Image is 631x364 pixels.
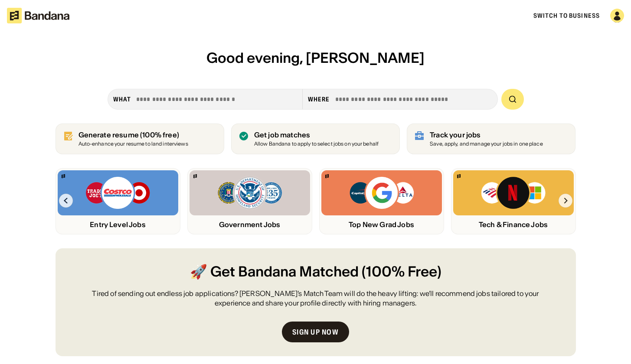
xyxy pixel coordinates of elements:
div: Allow Bandana to apply to select jobs on your behalf [254,141,379,147]
span: (100% Free) [362,262,441,282]
img: FBI, DHS, MWRD logos [217,175,283,210]
div: Generate resume [78,131,188,139]
img: Bandana logo [62,174,65,178]
div: Save, apply, and manage your jobs in one place [430,141,543,147]
div: Sign up now [292,328,339,335]
a: Generate resume (100% free)Auto-enhance your resume to land interviews [56,123,224,154]
span: 🚀 Get Bandana Matched [190,262,359,282]
div: Entry Level Jobs [58,221,178,229]
img: Capital One, Google, Delta logos [349,175,415,210]
div: what [113,95,131,103]
div: Government Jobs [190,221,310,229]
div: Tired of sending out endless job applications? [PERSON_NAME]’s Match Team will do the heavy lifti... [76,289,555,308]
a: Get job matches Allow Bandana to apply to select jobs on your behalf [231,123,400,154]
img: Bandana logo [193,174,197,178]
a: Bandana logoTrader Joe’s, Costco, Target logosEntry Level Jobs [56,168,180,234]
a: Sign up now [282,322,349,342]
img: Bandana logo [325,174,329,178]
img: Trader Joe’s, Costco, Target logos [85,175,151,210]
a: Bandana logoBank of America, Netflix, Microsoft logosTech & Finance Jobs [451,168,576,234]
div: Track your jobs [430,131,543,139]
a: Track your jobs Save, apply, and manage your jobs in one place [407,123,575,154]
div: Auto-enhance your resume to land interviews [78,141,188,147]
span: (100% free) [140,130,179,139]
img: Bandana logo [457,174,461,178]
img: Left Arrow [59,194,73,208]
img: Right Arrow [559,194,572,208]
span: Good evening, [PERSON_NAME] [206,49,425,67]
img: Bank of America, Netflix, Microsoft logos [481,175,546,210]
div: Get job matches [254,131,379,139]
a: Bandana logoFBI, DHS, MWRD logosGovernment Jobs [187,168,312,234]
div: Top New Grad Jobs [321,221,442,229]
div: Where [308,95,330,103]
a: Bandana logoCapital One, Google, Delta logosTop New Grad Jobs [319,168,444,234]
img: Bandana logotype [7,8,69,23]
a: Switch to Business [533,12,600,19]
div: Tech & Finance Jobs [453,221,574,229]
